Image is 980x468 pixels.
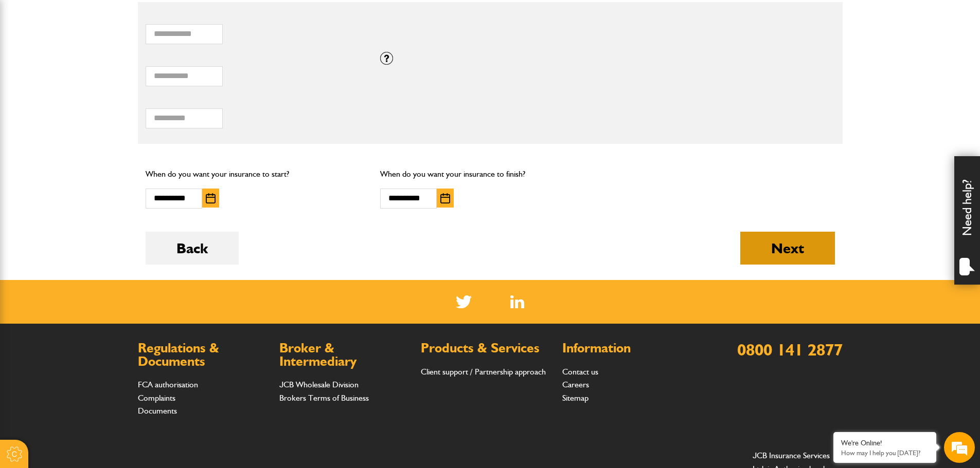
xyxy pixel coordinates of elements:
input: Enter your phone number [13,156,188,178]
textarea: Type your message and hit 'Enter' [13,186,188,308]
a: 0800 141 2877 [737,340,843,360]
h2: Products & Services [421,342,552,355]
a: Brokers Terms of Business [279,393,369,403]
div: We're Online! [841,439,929,447]
a: JCB Wholesale Division [279,380,359,389]
p: How may I help you today? [841,449,929,457]
button: Next [740,232,835,265]
a: LinkedIn [510,295,524,308]
img: Twitter [456,295,472,308]
input: Enter your last name [13,95,188,118]
img: Choose date [206,193,216,203]
a: Documents [138,406,177,416]
p: When do you want your insurance to finish? [380,167,600,181]
a: Contact us [562,367,598,377]
a: Careers [562,380,589,389]
h2: Regulations & Documents [138,342,269,368]
img: Choose date [440,193,450,203]
h2: Broker & Intermediary [279,342,411,368]
div: Need help? [954,156,980,285]
a: FCA authorisation [138,380,198,389]
div: Chat with us now [54,58,173,71]
div: Minimize live chat window [169,5,193,30]
em: Start Chat [140,316,187,330]
img: d_20077148190_company_1631870298795_20077148190 [17,57,43,71]
button: Back [146,232,239,265]
p: When do you want your insurance to start? [146,167,365,181]
a: Client support / Partnership approach [421,367,546,377]
input: Enter your email address [13,125,188,148]
a: Sitemap [562,393,589,403]
a: Complaints [138,393,175,403]
img: Linked In [510,295,524,308]
h2: Information [562,342,693,355]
